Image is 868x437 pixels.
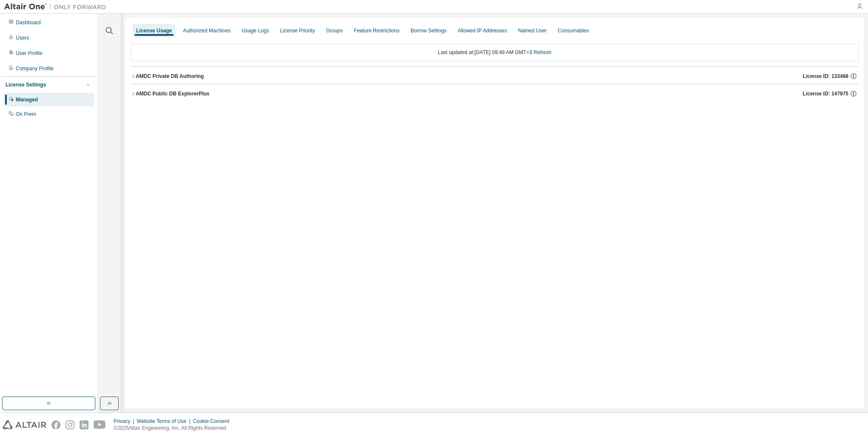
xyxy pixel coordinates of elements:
[4,3,111,11] img: Altair One
[6,81,46,88] div: License Settings
[131,67,859,86] button: AMDC Private DB AuthoringLicense ID: 133468
[94,420,106,429] img: youtube.svg
[16,111,36,118] div: On Prem
[242,27,269,34] div: Usage Logs
[137,418,193,425] div: Website Terms of Use
[280,27,315,34] div: License Priority
[16,65,54,72] div: Company Profile
[534,49,551,55] a: Refresh
[80,420,89,429] img: linkedin.svg
[411,27,447,34] div: Borrow Settings
[136,90,209,97] div: AMDC Public DB ExplorerPlus
[193,418,234,425] div: Cookie Consent
[66,420,74,429] img: instagram.svg
[131,43,859,61] div: Last updated at: [DATE] 09:49 AM GMT+3
[51,420,60,429] img: facebook.svg
[3,420,46,429] img: altair_logo.svg
[136,27,172,34] div: License Usage
[354,27,400,34] div: Feature Restrictions
[114,418,137,425] div: Privacy
[16,34,29,41] div: Users
[16,50,43,57] div: User Profile
[183,27,231,34] div: Authorized Machines
[16,19,41,26] div: Dashboard
[458,27,507,34] div: Allowed IP Addresses
[114,425,234,432] p: © 2025 Altair Engineering, Inc. All Rights Reserved.
[803,73,848,80] span: License ID: 133468
[558,27,589,34] div: Consumables
[803,90,848,97] span: License ID: 147975
[326,27,343,34] div: Groups
[518,27,546,34] div: Named User
[131,84,859,103] button: AMDC Public DB ExplorerPlusLicense ID: 147975
[136,73,204,80] div: AMDC Private DB Authoring
[16,96,38,103] div: Managed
